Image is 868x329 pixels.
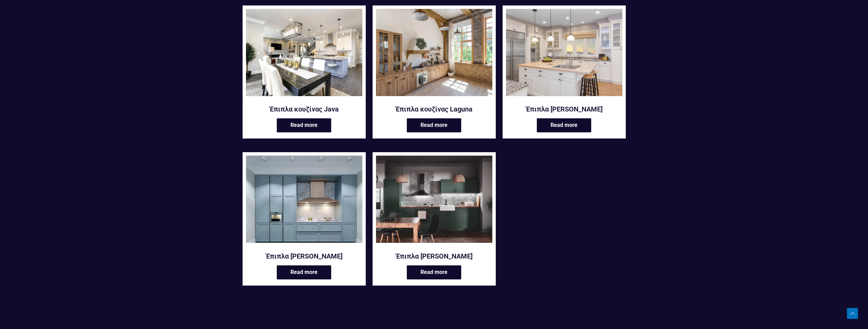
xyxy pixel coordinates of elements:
a: Έπιπλα κουζίνας Laguna [376,105,492,114]
a: Read more about “Έπιπλα κουζίνας Sargasso” [407,265,461,279]
a: Έπιπλα κουζίνας Puka [246,156,362,247]
a: Read more about “Έπιπλα κουζίνας Palolem” [537,118,591,132]
a: Έπιπλα [PERSON_NAME] [246,252,362,261]
a: Έπιπλα [PERSON_NAME] [506,105,622,114]
a: Read more about “Έπιπλα κουζίνας Java” [277,118,331,132]
a: Read more about “Έπιπλα κουζίνας Puka” [277,265,331,279]
a: Έπιπλα κουζίνας Laguna [376,9,492,101]
a: Έπιπλα [PERSON_NAME] [376,252,492,261]
a: Palolem κουζίνα [506,9,622,101]
a: Read more about “Έπιπλα κουζίνας Laguna” [407,118,461,132]
a: Έπιπλα κουζίνας Java [246,105,362,114]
